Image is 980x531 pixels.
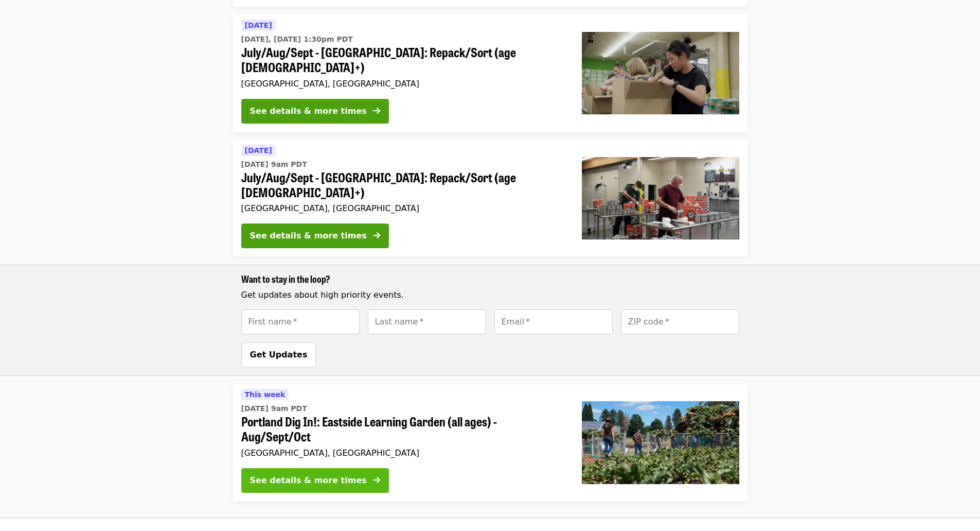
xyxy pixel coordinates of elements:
[241,45,565,75] span: July/Aug/Sept - [GEOGRAPHIC_DATA]: Repack/Sort (age [DEMOGRAPHIC_DATA]+)
[250,474,367,487] div: See details & more times
[233,140,747,257] a: See details for "July/Aug/Sept - Portland: Repack/Sort (age 16+)"
[245,390,286,399] span: This week
[241,468,389,493] button: See details & more times
[373,231,380,241] i: arrow-right icon
[373,475,380,485] i: arrow-right icon
[241,342,316,367] button: Get Updates
[245,146,272,155] span: [DATE]
[582,401,739,484] img: Portland Dig In!: Eastside Learning Garden (all ages) - Aug/Sept/Oct organized by Oregon Food Bank
[250,105,367,117] div: See details & more times
[241,79,565,89] div: [GEOGRAPHIC_DATA], [GEOGRAPHIC_DATA]
[241,448,565,458] div: [GEOGRAPHIC_DATA], [GEOGRAPHIC_DATA]
[241,224,389,248] button: See details & more times
[373,106,380,116] i: arrow-right icon
[241,414,565,444] span: Portland Dig In!: Eastside Learning Garden (all ages) - Aug/Sept/Oct
[250,230,367,242] div: See details & more times
[241,99,389,124] button: See details & more times
[241,272,330,285] span: Want to stay in the loop?
[582,32,739,114] img: July/Aug/Sept - Portland: Repack/Sort (age 8+) organized by Oregon Food Bank
[368,310,486,334] input: [object Object]
[494,310,613,334] input: [object Object]
[241,203,565,213] div: [GEOGRAPHIC_DATA], [GEOGRAPHIC_DATA]
[241,310,360,334] input: [object Object]
[233,15,747,132] a: See details for "July/Aug/Sept - Portland: Repack/Sort (age 8+)"
[621,310,739,334] input: [object Object]
[233,384,747,501] a: See details for "Portland Dig In!: Eastside Learning Garden (all ages) - Aug/Sept/Oct"
[582,157,739,239] img: July/Aug/Sept - Portland: Repack/Sort (age 16+) organized by Oregon Food Bank
[250,350,308,359] span: Get Updates
[241,34,353,45] time: [DATE], [DATE] 1:30pm PDT
[241,159,307,170] time: [DATE] 9am PDT
[241,403,307,414] time: [DATE] 9am PDT
[241,170,565,200] span: July/Aug/Sept - [GEOGRAPHIC_DATA]: Repack/Sort (age [DEMOGRAPHIC_DATA]+)
[241,290,404,300] span: Get updates about high priority events.
[245,21,272,29] span: [DATE]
